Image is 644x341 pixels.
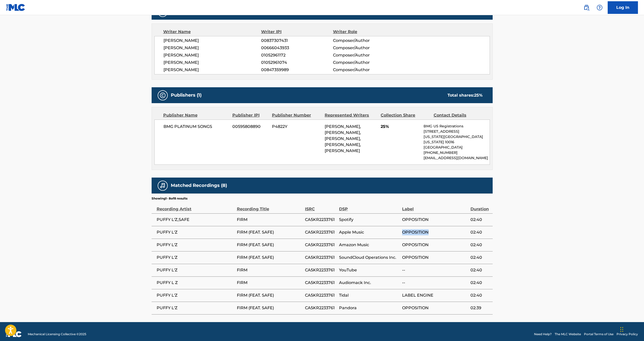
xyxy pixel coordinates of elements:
div: Publisher IPI [232,112,268,118]
span: CA5KR2233761 [305,292,337,298]
img: logo [6,331,22,337]
span: Composer/Author [333,67,398,73]
a: Portal Terms of Use [584,332,613,336]
span: CA5KR2233761 [305,254,337,261]
span: PUFFY L'Z [157,305,234,311]
span: Composer/Author [333,45,398,51]
span: 25% [381,124,420,130]
p: BMG US Registrations [424,124,489,129]
span: [PERSON_NAME] [163,45,261,51]
div: Label [402,201,468,212]
iframe: Chat Widget [619,317,644,341]
span: 02:40 [470,280,490,286]
div: Writer IPI [261,29,333,35]
span: [PERSON_NAME] [163,67,261,73]
img: Matched Recordings [160,183,166,189]
span: Pandora [339,305,400,311]
div: ISRC [305,201,337,212]
span: BMG PLATINUM SONGS [163,124,229,130]
a: Need Help? [534,332,552,336]
span: Audiomack Inc. [339,280,400,286]
span: Apple Music [339,229,400,235]
span: Spotify [339,217,400,223]
p: Showing 1 - 8 of 8 results [152,196,187,201]
p: [STREET_ADDRESS] [424,129,489,134]
h5: Matched Recordings (8) [171,183,227,188]
span: CA5KR2233761 [305,280,337,286]
span: 02:40 [470,292,490,298]
span: PUFFY L'Z,SAFE [157,217,234,223]
span: SoundCloud Operations Inc. [339,254,400,261]
span: OPPOSITION [402,305,468,311]
span: 02:40 [470,229,490,235]
span: Mechanical Licensing Collective © 2025 [28,332,86,336]
span: FIRM (FEAT. SAFE) [237,305,302,311]
span: 00837307431 [261,38,333,44]
span: FIRM [237,267,302,273]
span: PUFFY L'Z [157,242,234,248]
span: CA5KR2233761 [305,217,337,223]
span: P4822Y [272,124,321,130]
span: 02:40 [470,254,490,261]
span: 02:39 [470,305,490,311]
span: FIRM (FEAT. SAFE) [237,254,302,261]
span: FIRM [237,280,302,286]
span: PUFFY L'Z [157,292,234,298]
img: MLC Logo [6,4,25,11]
span: 00595808890 [232,124,268,130]
div: Drag [620,322,623,337]
span: Tidal [339,292,400,298]
p: [GEOGRAPHIC_DATA] [424,145,489,150]
span: FIRM (FEAT. SAFE) [237,229,302,235]
div: Duration [470,201,490,212]
p: [PHONE_NUMBER] [424,150,489,155]
img: help [597,5,603,11]
span: PUFFY L'Z [157,267,234,273]
span: CA5KR2233761 [305,229,337,235]
span: OPPOSITION [402,242,468,248]
a: The MLC Website [555,332,581,336]
span: 00666043933 [261,45,333,51]
h5: Publishers (1) [171,92,202,98]
span: PUFFY L Z [157,280,234,286]
span: -- [402,267,468,273]
div: Publisher Name [163,112,229,118]
span: 02:40 [470,217,490,223]
span: OPPOSITION [402,229,468,235]
span: -- [402,280,468,286]
span: CA5KR2233761 [305,305,337,311]
a: Privacy Policy [617,332,638,336]
span: Composer/Author [333,52,398,58]
span: OPPOSITION [402,217,468,223]
span: 02:40 [470,267,490,273]
div: Writer Name [163,29,261,35]
span: PUFFY L'Z [157,229,234,235]
span: 01052961172 [261,52,333,58]
div: DSP [339,201,400,212]
span: [PERSON_NAME] [163,60,261,66]
span: YouTube [339,267,400,273]
span: [PERSON_NAME], [PERSON_NAME], [PERSON_NAME], [PERSON_NAME], [PERSON_NAME] [325,124,361,153]
div: Recording Title [237,201,302,212]
span: PUFFY L'Z [157,254,234,261]
span: 02:40 [470,242,490,248]
span: [PERSON_NAME] [163,52,261,58]
span: FIRM (FEAT. SAFE) [237,242,302,248]
img: Publishers [160,92,166,98]
a: Public Search [581,3,592,13]
p: [EMAIL_ADDRESS][DOMAIN_NAME] [424,155,489,161]
span: Composer/Author [333,38,398,44]
div: Writer Role [333,29,398,35]
div: Recording Artist [157,201,234,212]
div: Publisher Number [272,112,321,118]
div: Collection Share [381,112,430,118]
div: Total shares: [447,92,483,98]
span: 25 % [474,93,483,98]
p: [US_STATE][GEOGRAPHIC_DATA][US_STATE] 10016 [424,134,489,145]
span: CA5KR2233761 [305,242,337,248]
span: FIRM (FEAT. SAFE) [237,292,302,298]
img: search [583,5,590,11]
span: LABEL ENGINE [402,292,468,298]
a: Log In [608,1,638,14]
